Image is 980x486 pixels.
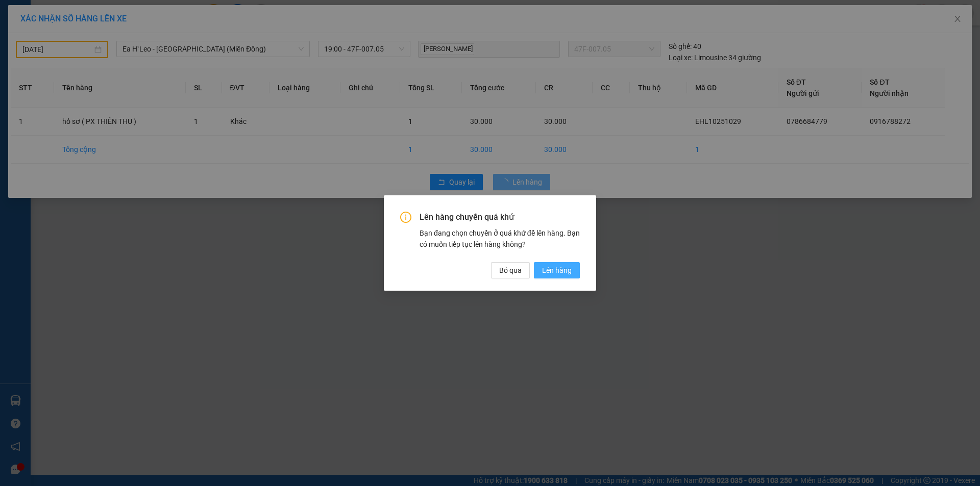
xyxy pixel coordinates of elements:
[534,262,580,278] button: Lên hàng
[499,265,522,276] span: Bỏ qua
[420,212,580,223] span: Lên hàng chuyến quá khứ
[420,227,580,250] div: Bạn đang chọn chuyến ở quá khứ để lên hàng. Bạn có muốn tiếp tục lên hàng không?
[400,212,411,223] span: info-circle
[542,265,572,276] span: Lên hàng
[491,262,530,278] button: Bỏ qua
